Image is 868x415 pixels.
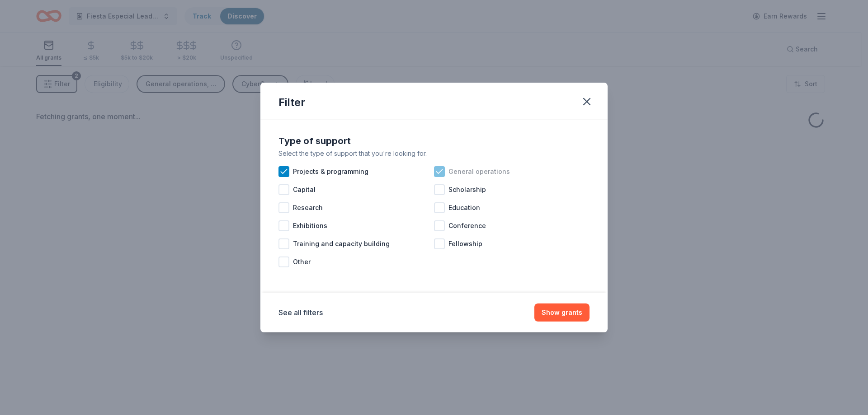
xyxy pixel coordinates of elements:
span: Scholarship [448,184,486,195]
div: Filter [278,95,305,110]
span: Education [448,202,480,213]
span: Other [293,256,311,267]
span: Fellowship [448,238,482,249]
span: General operations [448,166,510,177]
button: Show grants [534,303,590,322]
span: Exhibitions [293,220,327,231]
span: Capital [293,184,316,195]
button: See all filters [278,307,323,318]
span: Research [293,202,323,213]
div: Type of support [278,134,590,148]
span: Conference [448,220,486,231]
div: Select the type of support that you're looking for. [278,148,590,159]
span: Training and capacity building [293,238,390,249]
span: Projects & programming [293,166,368,177]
